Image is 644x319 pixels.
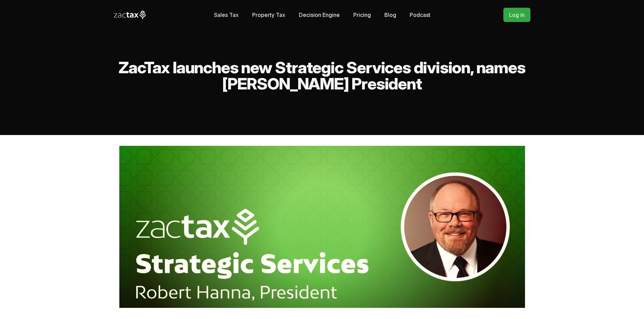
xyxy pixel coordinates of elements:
a: Pricing [353,8,371,22]
img: hanna-strategic-services.jpg [119,146,525,308]
a: Blog [384,8,396,22]
a: Podcast [410,8,430,22]
a: Property Tax [252,8,285,22]
h2: ZacTax launches new Strategic Services division, names [PERSON_NAME] President [114,59,530,92]
a: Log in [503,8,530,22]
a: Sales Tax [214,8,239,22]
a: Decision Engine [299,8,340,22]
